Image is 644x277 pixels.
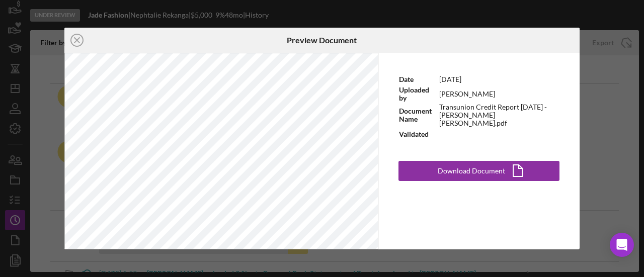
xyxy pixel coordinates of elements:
td: Transunion Credit Report [DATE] - [PERSON_NAME] [PERSON_NAME].pdf [439,103,560,128]
td: [DATE] [439,73,560,85]
b: Uploaded by [399,85,429,102]
td: [PERSON_NAME] [439,85,560,103]
b: Date [399,75,414,83]
div: Open Intercom Messenger [610,233,634,257]
b: Validated [399,130,429,138]
button: Download Document [398,161,559,181]
h6: Preview Document [287,36,357,45]
b: Document Name [399,107,432,123]
div: Download Document [438,161,505,181]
